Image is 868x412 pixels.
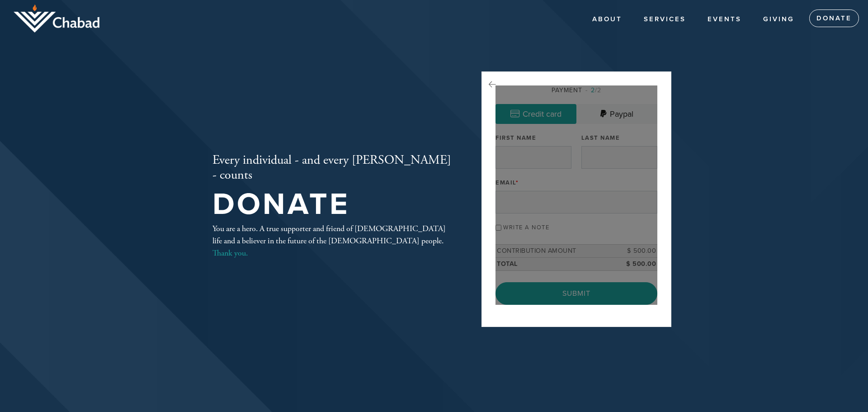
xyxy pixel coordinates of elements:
[809,9,859,28] a: Donate
[212,190,452,219] h1: Donate
[585,11,629,28] a: About
[212,153,452,183] h2: Every individual - and every [PERSON_NAME] - counts
[637,11,693,28] a: Services
[701,11,748,28] a: Events
[212,248,248,258] a: Thank you.
[14,5,99,33] img: logo_half.png
[212,223,452,259] div: You are a hero. A true supporter and friend of [DEMOGRAPHIC_DATA] life and a believer in the futu...
[756,11,801,28] a: Giving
